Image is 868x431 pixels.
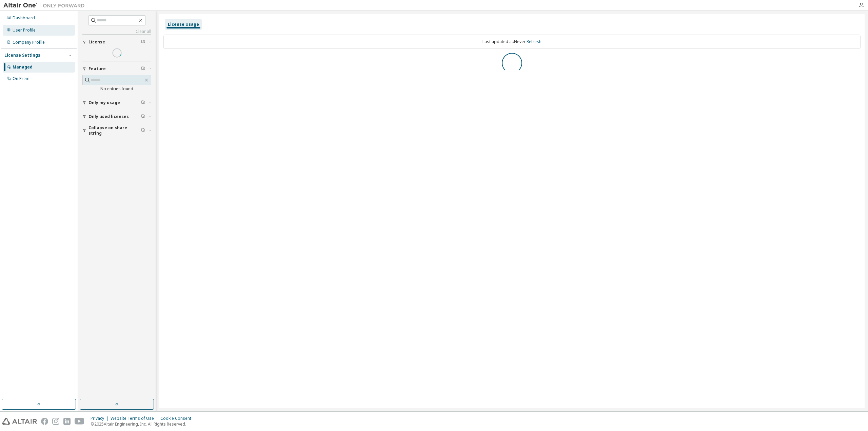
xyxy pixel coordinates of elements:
[82,86,151,92] div: No entries found
[82,109,151,124] button: Only used licenses
[82,123,151,138] button: Collapse on share string
[91,421,195,427] p: © 2025 Altair Engineering, Inc. All Rights Reserved.
[52,418,59,425] img: instagram.svg
[88,100,120,105] span: Only my usage
[163,35,861,49] div: Last updated at: Never
[82,29,151,34] a: Clear all
[160,416,195,421] div: Cookie Consent
[141,66,145,72] span: Clear filter
[82,35,151,50] button: License
[13,15,35,21] div: Dashboard
[41,418,48,425] img: facebook.svg
[13,64,33,70] div: Managed
[141,100,145,105] span: Clear filter
[82,61,151,76] button: Feature
[3,2,88,9] img: Altair One
[141,39,145,45] span: Clear filter
[141,114,145,119] span: Clear filter
[88,66,106,72] span: Feature
[88,125,141,136] span: Collapse on share string
[168,22,199,27] div: License Usage
[2,418,37,425] img: altair_logo.svg
[111,416,160,421] div: Website Terms of Use
[75,418,84,425] img: youtube.svg
[4,53,40,58] div: License Settings
[82,95,151,110] button: Only my usage
[13,76,29,81] div: On Prem
[88,39,105,45] span: License
[141,128,145,133] span: Clear filter
[63,418,71,425] img: linkedin.svg
[13,27,36,33] div: User Profile
[91,416,111,421] div: Privacy
[13,40,45,45] div: Company Profile
[88,114,129,119] span: Only used licenses
[527,39,541,44] a: Refresh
